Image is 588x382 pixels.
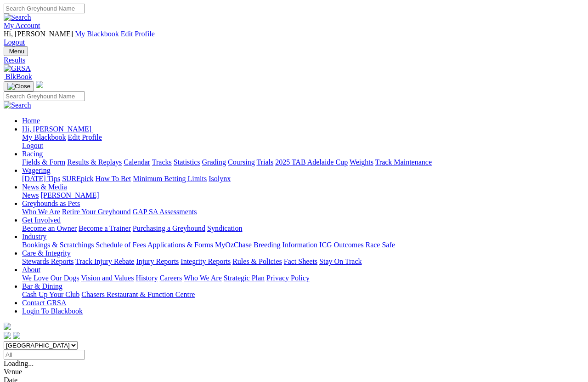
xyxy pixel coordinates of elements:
[275,158,348,166] a: 2025 TAB Adelaide Cup
[81,291,195,298] a: Chasers Restaurant & Function Centre
[79,224,131,232] a: Become a Trainer
[22,208,60,216] a: Who We Are
[4,73,32,80] a: BlkBook
[228,158,255,166] a: Coursing
[4,38,25,46] a: Logout
[232,257,282,265] a: Rules & Policies
[202,158,226,166] a: Grading
[22,191,39,199] a: News
[133,224,205,232] a: Purchasing a Greyhound
[22,183,67,191] a: News & Media
[133,208,197,216] a: GAP SA Assessments
[96,175,131,182] a: How To Bet
[22,241,584,249] div: Industry
[4,46,28,56] button: Toggle navigation
[22,274,584,282] div: About
[22,125,91,133] span: Hi, [PERSON_NAME]
[22,117,40,125] a: Home
[124,158,150,166] a: Calendar
[121,30,155,38] a: Edit Profile
[319,241,363,249] a: ICG Outcomes
[22,175,60,182] a: [DATE] Tips
[4,91,85,101] input: Search
[75,30,119,38] a: My Blackbook
[375,158,432,166] a: Track Maintenance
[22,266,40,274] a: About
[22,142,43,149] a: Logout
[254,241,317,249] a: Breeding Information
[4,359,34,367] span: Loading...
[4,13,31,22] img: Search
[22,224,584,233] div: Get Involved
[22,216,61,224] a: Get Involved
[22,299,66,307] a: Contact GRSA
[174,158,200,166] a: Statistics
[96,241,146,249] a: Schedule of Fees
[7,83,30,90] img: Close
[4,30,73,38] span: Hi, [PERSON_NAME]
[36,81,43,88] img: logo-grsa-white.png
[22,233,46,240] a: Industry
[4,350,85,359] input: Select date
[22,257,73,265] a: Stewards Reports
[81,274,134,282] a: Vision and Values
[22,133,66,141] a: My Blackbook
[4,22,40,29] a: My Account
[147,241,213,249] a: Applications & Forms
[22,158,65,166] a: Fields & Form
[4,4,85,13] input: Search
[22,291,79,298] a: Cash Up Your Club
[62,175,93,182] a: SUREpick
[22,257,584,266] div: Care & Integrity
[181,257,231,265] a: Integrity Reports
[22,191,584,200] div: News & Media
[22,224,77,232] a: Become an Owner
[159,274,182,282] a: Careers
[209,175,231,182] a: Isolynx
[4,323,11,330] img: logo-grsa-white.png
[136,274,158,282] a: History
[4,368,584,376] div: Venue
[152,158,172,166] a: Tracks
[22,158,584,166] div: Racing
[22,166,51,174] a: Wagering
[22,307,83,315] a: Login To Blackbook
[9,48,24,55] span: Menu
[67,158,122,166] a: Results & Replays
[22,208,584,216] div: Greyhounds as Pets
[215,241,252,249] a: MyOzChase
[133,175,207,182] a: Minimum Betting Limits
[68,133,102,141] a: Edit Profile
[4,101,31,109] img: Search
[22,291,584,299] div: Bar & Dining
[22,133,584,150] div: Hi, [PERSON_NAME]
[4,56,584,64] a: Results
[256,158,273,166] a: Trials
[22,274,79,282] a: We Love Our Dogs
[350,158,373,166] a: Weights
[284,257,317,265] a: Fact Sheets
[22,150,43,158] a: Racing
[184,274,222,282] a: Who We Are
[75,257,134,265] a: Track Injury Rebate
[22,282,62,290] a: Bar & Dining
[4,81,34,91] button: Toggle navigation
[207,224,242,232] a: Syndication
[22,125,93,133] a: Hi, [PERSON_NAME]
[224,274,265,282] a: Strategic Plan
[13,332,20,339] img: twitter.svg
[319,257,362,265] a: Stay On Track
[22,249,71,257] a: Care & Integrity
[22,175,584,183] div: Wagering
[6,73,32,80] span: BlkBook
[62,208,131,216] a: Retire Your Greyhound
[22,241,94,249] a: Bookings & Scratchings
[365,241,395,249] a: Race Safe
[4,30,584,46] div: My Account
[266,274,310,282] a: Privacy Policy
[22,200,80,207] a: Greyhounds as Pets
[136,257,179,265] a: Injury Reports
[4,64,31,73] img: GRSA
[40,191,99,199] a: [PERSON_NAME]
